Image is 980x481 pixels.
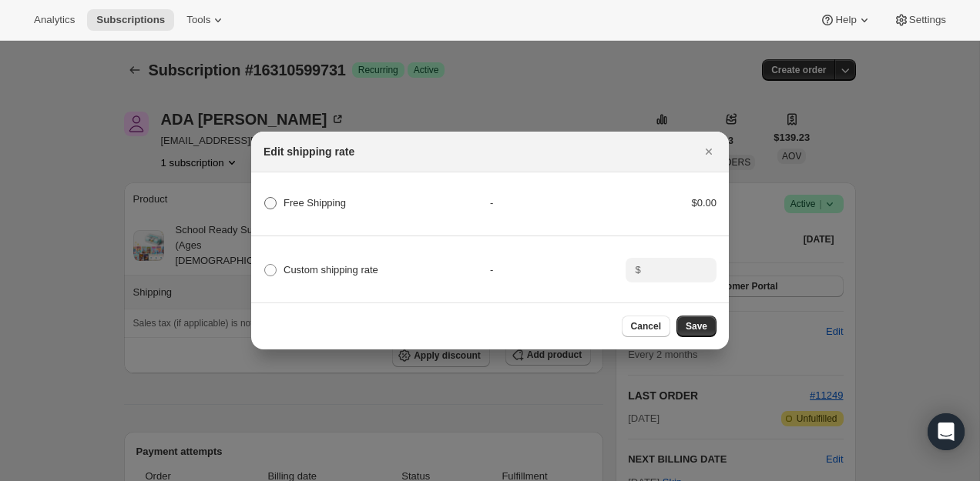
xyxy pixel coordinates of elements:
[96,14,165,26] span: Subscriptions
[626,195,717,211] div: $0.00
[928,413,965,450] div: Open Intercom Messenger
[284,264,378,276] span: Custom shipping rate
[622,316,670,337] button: Cancel
[490,195,626,211] div: -
[263,144,354,159] h2: Edit shipping rate
[177,9,235,31] button: Tools
[909,14,946,26] span: Settings
[87,9,174,31] button: Subscriptions
[811,9,881,31] button: Help
[631,320,661,332] span: Cancel
[884,9,955,31] button: Settings
[186,14,210,26] span: Tools
[25,9,84,31] button: Analytics
[676,316,717,337] button: Save
[490,262,626,278] div: -
[835,14,856,26] span: Help
[698,141,720,162] button: Close
[635,264,640,276] span: $
[34,14,75,26] span: Analytics
[686,320,707,332] span: Save
[284,197,346,209] span: Free Shipping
